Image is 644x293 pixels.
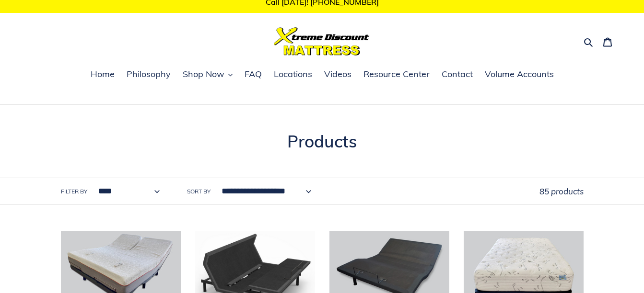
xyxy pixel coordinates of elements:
a: Philosophy [122,68,176,82]
a: Volume Accounts [480,68,559,82]
label: Filter by [61,187,87,196]
a: Resource Center [359,68,434,82]
span: Contact [442,68,473,80]
span: Volume Accounts [485,68,554,80]
a: FAQ [240,68,267,82]
span: Locations [274,68,312,80]
span: FAQ [245,68,262,80]
a: Videos [319,68,356,82]
span: Philosophy [127,68,171,80]
a: Locations [269,68,317,82]
button: Shop Now [178,68,237,82]
span: Shop Now [183,68,224,80]
img: Xtreme Discount Mattress [274,27,370,56]
a: Contact [437,68,478,82]
span: Videos [324,68,351,80]
span: Home [91,68,115,80]
span: Resource Center [363,68,430,80]
span: Products [287,131,357,152]
label: Sort by [187,187,211,196]
span: 85 products [539,186,584,196]
a: Home [86,68,119,82]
